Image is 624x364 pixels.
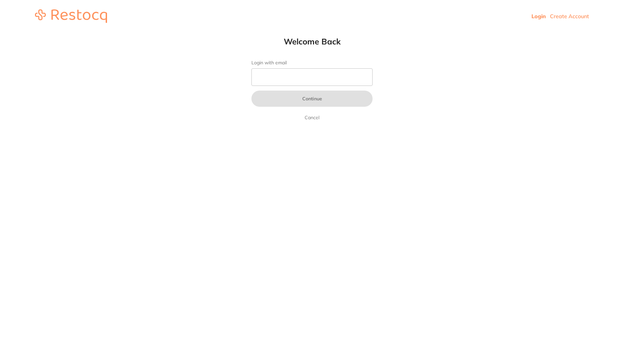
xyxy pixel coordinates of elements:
img: restocq_logo.svg [35,9,107,23]
a: Create Account [550,13,589,20]
a: Cancel [303,113,321,122]
button: Continue [251,91,373,107]
label: Login with email [251,60,373,66]
a: Login [531,13,546,20]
